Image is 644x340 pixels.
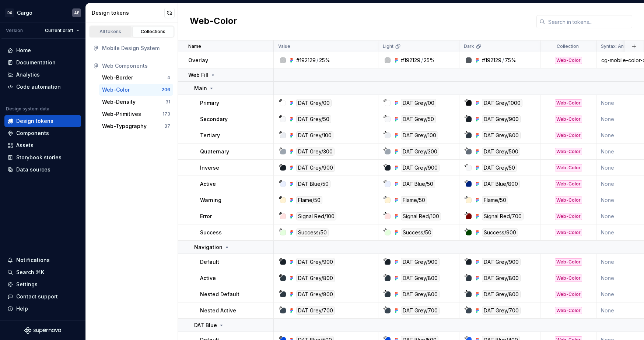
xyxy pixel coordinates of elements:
[16,59,56,66] div: Documentation
[135,29,172,35] div: Collections
[319,57,330,64] div: 25%
[200,148,229,155] p: Quaternary
[74,10,79,16] div: AE
[200,180,216,188] p: Active
[24,327,61,334] svg: Supernova Logo
[555,196,582,204] div: Web-Color
[16,130,49,137] div: Components
[200,291,239,298] p: Nested Default
[555,258,582,266] div: Web-Color
[401,290,440,298] div: DAT Grey/800
[45,28,73,33] span: Current draft
[99,96,173,108] button: Web-Density31
[296,115,331,123] div: DAT Grey/50
[200,307,236,314] p: Nested Active
[424,57,435,64] div: 25%
[99,72,173,84] button: Web-Border4
[162,111,170,117] div: 173
[482,307,521,315] div: DAT Grey/700
[555,132,582,139] div: Web-Color
[200,116,228,123] p: Secondary
[200,99,219,107] p: Primary
[482,180,520,188] div: DAT Blue/800
[4,279,81,290] a: Settings
[194,85,207,92] p: Main
[188,57,208,64] p: Overlay
[401,180,435,188] div: DAT Blue/50
[555,275,582,282] div: Web-Color
[401,57,420,64] div: #192129
[601,43,636,49] p: Syntax: Android
[296,274,335,282] div: DAT Grey/800
[278,43,290,49] p: Value
[545,15,632,28] input: Search in tokens...
[296,57,316,64] div: #192129
[188,71,209,79] p: Web Fill
[555,180,582,188] div: Web-Color
[16,166,50,173] div: Data sources
[4,81,81,93] a: Code automation
[200,213,212,220] p: Error
[99,120,173,132] button: Web-Typography37
[200,132,220,139] p: Tertiary
[482,229,518,237] div: Success/900
[482,274,521,282] div: DAT Grey/800
[99,84,173,96] button: Web-Color206
[102,98,136,106] div: Web-Density
[4,57,81,68] a: Documentation
[316,57,318,64] div: /
[296,164,335,172] div: DAT Grey/900
[482,131,521,139] div: DAT Grey/800
[190,15,237,28] h2: Web-Color
[555,213,582,220] div: Web-Color
[555,99,582,107] div: Web-Color
[482,258,521,266] div: DAT Grey/900
[16,142,34,149] div: Assets
[161,87,170,93] div: 206
[167,75,170,81] div: 4
[16,269,44,276] div: Search ⌘K
[164,123,170,129] div: 37
[194,244,223,251] p: Navigation
[6,106,49,112] div: Design system data
[296,148,335,156] div: DAT Grey/300
[200,164,219,171] p: Inverse
[4,152,81,163] a: Storybook stories
[16,71,40,78] div: Analytics
[16,83,61,91] div: Code automation
[4,45,81,56] a: Home
[99,108,173,120] a: Web-Primitives173
[401,212,441,220] div: Signal Red/100
[401,131,438,139] div: DAT Grey/100
[4,115,81,127] a: Design tokens
[401,307,440,315] div: DAT Grey/700
[401,99,436,107] div: DAT Grey/00
[482,99,522,107] div: DAT Grey/1000
[4,254,81,266] button: Notifications
[482,148,520,156] div: DAT Grey/500
[296,229,329,237] div: Success/50
[401,115,436,123] div: DAT Grey/50
[16,47,31,54] div: Home
[401,258,440,266] div: DAT Grey/900
[401,229,433,237] div: Success/50
[5,8,14,17] div: DS
[102,110,141,118] div: Web-Primitives
[16,154,62,161] div: Storybook stories
[421,57,423,64] div: /
[102,74,133,81] div: Web-Border
[296,290,335,298] div: DAT Grey/800
[482,164,517,172] div: DAT Grey/50
[42,25,83,36] button: Current draft
[482,196,508,204] div: Flame/50
[401,274,440,282] div: DAT Grey/800
[296,131,333,139] div: DAT Grey/100
[4,164,81,176] a: Data sources
[296,307,335,315] div: DAT Grey/700
[401,196,427,204] div: Flame/50
[296,196,322,204] div: Flame/50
